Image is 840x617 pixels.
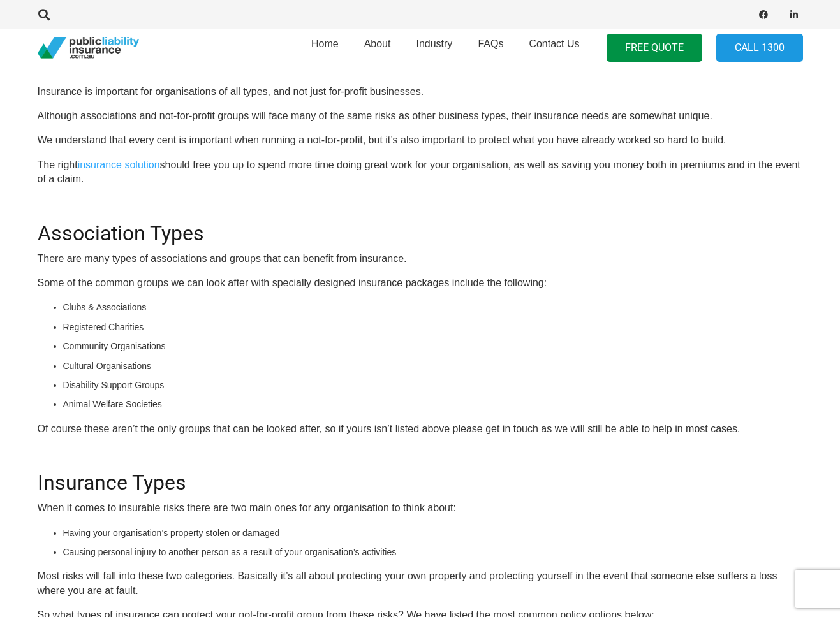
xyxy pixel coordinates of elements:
span: Industry [416,38,452,49]
p: Some of the common groups we can look after with specially designed insurance packages include th... [38,276,803,290]
a: pli_logotransparent [38,37,139,59]
p: Most risks will fall into these two categories. Basically it’s all about protecting your own prop... [38,569,803,598]
li: Clubs & Associations [63,300,803,314]
a: Industry [403,25,465,71]
a: Search [32,9,57,20]
p: Of course these aren’t the only groups that can be looked after, so if yours isn’t listed above p... [38,422,803,436]
p: The right should free you up to spend more time doing great work for your organisation, as well a... [38,158,803,187]
p: We understand that every cent is important when running a not-for-profit, but it’s also important... [38,133,803,147]
a: insurance solution [78,159,160,170]
li: Animal Welfare Societies [63,397,803,411]
a: FREE QUOTE [607,34,702,62]
li: Community Organisations [63,339,803,353]
p: When it comes to insurable risks there are two main ones for any organisation to think about: [38,501,803,515]
p: There are many types of associations and groups that can benefit from insurance. [38,252,803,266]
a: About [351,25,404,71]
p: Insurance is important for organisations of all types, and not just for-profit businesses. [38,85,803,99]
li: Registered Charities [63,320,803,334]
li: Having your organisation’s property stolen or damaged [63,526,803,540]
a: Home [298,25,351,71]
li: Causing personal injury to another person as a result of your organisation’s activities [63,545,803,559]
h2: Association Types [38,206,803,245]
a: Call 1300 [716,34,803,62]
li: Cultural Organisations [63,359,803,373]
li: Disability Support Groups [63,378,803,392]
span: Home [311,38,339,49]
a: Contact Us [516,25,592,71]
a: Facebook [755,6,772,24]
span: About [364,38,391,49]
span: Contact Us [529,38,579,49]
a: LinkedIn [785,6,803,24]
span: FAQs [478,38,503,49]
a: FAQs [465,25,516,71]
h2: Insurance Types [38,455,803,495]
p: Although associations and not-for-profit groups will face many of the same risks as other busines... [38,109,803,123]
